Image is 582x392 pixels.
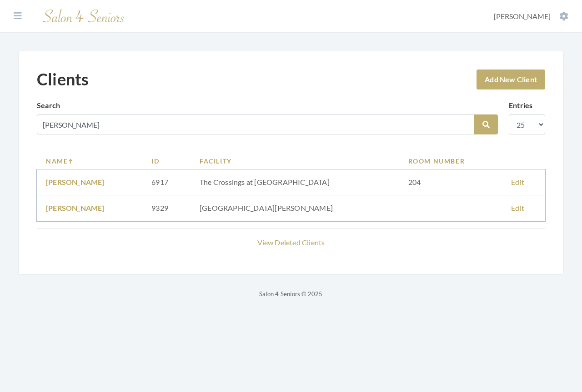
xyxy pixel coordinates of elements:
input: Search by name, facility or room number [37,114,474,134]
a: ID [151,156,181,166]
label: Search [37,100,60,111]
a: Edit [511,203,524,212]
span: [PERSON_NAME] [494,12,551,20]
a: Facility [200,156,390,166]
h1: Clients [37,69,89,89]
a: View Deleted Clients [257,238,325,247]
a: Add New Client [477,69,545,89]
td: 204 [399,169,502,195]
a: Edit [511,178,524,186]
td: 6917 [142,169,191,195]
a: Name [46,156,133,166]
a: [PERSON_NAME] [46,203,105,212]
a: Room Number [408,156,493,166]
button: [PERSON_NAME] [491,11,571,21]
a: [PERSON_NAME] [46,178,105,186]
img: Salon 4 Seniors [38,5,129,27]
td: 9329 [142,195,191,221]
label: Entries [509,100,532,111]
td: The Crossings at [GEOGRAPHIC_DATA] [191,169,399,195]
td: [GEOGRAPHIC_DATA][PERSON_NAME] [191,195,399,221]
p: Salon 4 Seniors © 2025 [18,288,564,299]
